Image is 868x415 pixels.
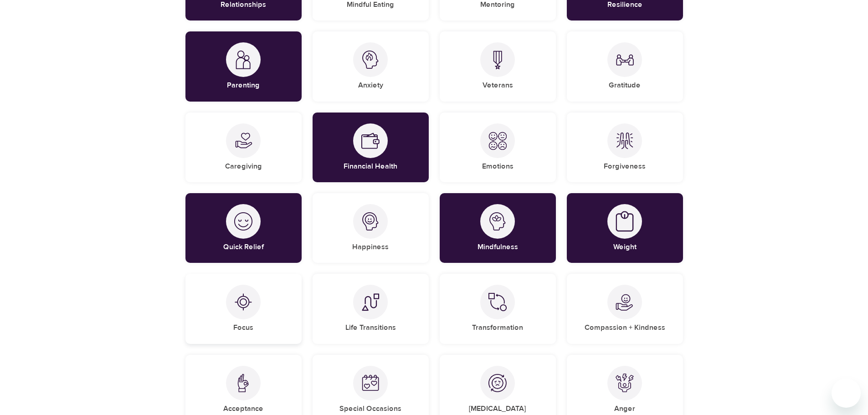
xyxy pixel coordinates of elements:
[616,132,634,150] img: Forgiveness
[345,323,396,333] h5: Life Transitions
[567,113,683,182] div: ForgivenessForgiveness
[361,293,380,311] img: Life Transitions
[185,193,302,263] div: Quick ReliefQuick Relief
[482,162,514,171] h5: Emotions
[478,242,518,252] h5: Mindfulness
[613,242,637,252] h5: Weight
[225,162,262,171] h5: Caregiving
[440,113,556,182] div: EmotionsEmotions
[440,31,556,101] div: VeteransVeterans
[352,242,389,252] h5: Happiness
[488,293,507,311] img: Transformation
[234,132,252,150] img: Caregiving
[234,374,252,392] img: Acceptance
[233,323,253,333] h5: Focus
[614,404,635,414] h5: Anger
[567,31,683,101] div: GratitudeGratitude
[313,193,429,263] div: HappinessHappiness
[358,81,383,90] h5: Anxiety
[185,274,302,343] div: FocusFocus
[616,293,634,311] img: Compassion + Kindness
[616,51,634,69] img: Gratitude
[488,132,507,150] img: Emotions
[223,404,263,414] h5: Acceptance
[361,132,380,150] img: Financial Health
[488,51,507,69] img: Veterans
[234,51,252,69] img: Parenting
[440,274,556,343] div: TransformationTransformation
[488,212,507,231] img: Mindfulness
[832,379,861,408] iframe: Button to launch messaging window
[567,193,683,263] div: WeightWeight
[488,374,507,392] img: Depression
[616,211,634,232] img: Weight
[339,404,401,414] h5: Special Occasions
[472,323,523,333] h5: Transformation
[361,212,380,231] img: Happiness
[227,81,260,90] h5: Parenting
[440,193,556,263] div: MindfulnessMindfulness
[234,212,252,231] img: Quick Relief
[469,404,526,414] h5: [MEDICAL_DATA]
[585,323,665,333] h5: Compassion + Kindness
[609,81,641,90] h5: Gratitude
[361,51,380,69] img: Anxiety
[185,31,302,101] div: ParentingParenting
[604,162,646,171] h5: Forgiveness
[616,374,634,392] img: Anger
[567,274,683,343] div: Compassion + KindnessCompassion + Kindness
[483,81,513,90] h5: Veterans
[313,274,429,343] div: Life TransitionsLife Transitions
[313,113,429,182] div: Financial HealthFinancial Health
[361,374,380,392] img: Special Occasions
[185,113,302,182] div: CaregivingCaregiving
[344,162,397,171] h5: Financial Health
[234,293,252,311] img: Focus
[313,31,429,101] div: AnxietyAnxiety
[223,242,264,252] h5: Quick Relief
